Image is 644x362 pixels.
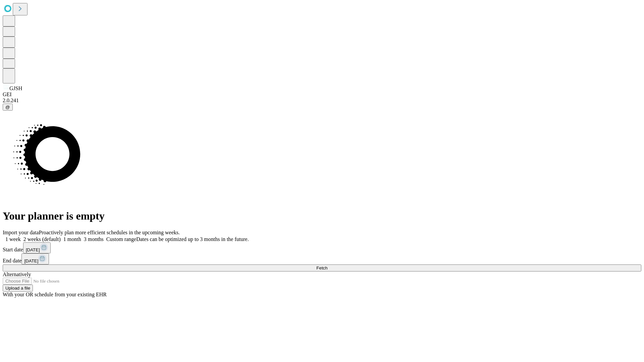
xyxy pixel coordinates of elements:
span: Alternatively [3,271,31,277]
button: Fetch [3,264,641,271]
span: [DATE] [26,247,40,252]
button: [DATE] [23,242,51,253]
h1: Your planner is empty [3,210,641,222]
div: 2.0.241 [3,98,641,104]
span: Proactively plan more efficient schedules in the upcoming weeks. [39,230,180,235]
span: Dates can be optimized up to 3 months in the future. [136,236,249,242]
button: @ [3,104,13,111]
span: [DATE] [24,258,38,263]
span: 3 months [84,236,104,242]
div: Start date [3,242,641,253]
button: Upload a file [3,285,33,292]
span: 2 weeks (default) [23,236,61,242]
span: @ [5,105,10,110]
span: Fetch [316,265,327,270]
span: 1 month [63,236,81,242]
span: With your OR schedule from your existing EHR [3,292,107,297]
button: [DATE] [21,253,49,264]
div: End date [3,253,641,264]
span: GJSH [9,85,22,91]
span: 1 week [5,236,21,242]
div: GEI [3,92,641,98]
span: Custom range [106,236,136,242]
span: Import your data [3,230,39,235]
